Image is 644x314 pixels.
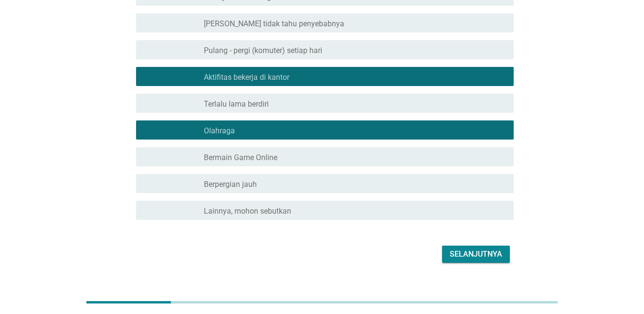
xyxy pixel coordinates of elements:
[442,246,510,263] button: Selanjutnya
[204,99,269,108] font: Terlalu lama berdiri
[204,206,291,216] font: Lainnya, mohon sebutkan
[204,180,257,189] font: Berpergian jauh
[144,151,247,162] font: memeriksa
[204,126,235,135] font: Olahraga
[144,17,247,29] font: memeriksa
[144,178,247,189] font: memeriksa
[204,46,322,55] font: Pulang - pergi (komuter) setiap hari
[144,97,247,109] font: memeriksa
[204,19,344,28] font: [PERSON_NAME] tidak tahu penyebabnya
[204,153,277,162] font: Bermain Game Online
[204,73,289,82] font: Aktifitas bekerja di kantor
[144,71,247,82] font: memeriksa
[144,44,247,55] font: memeriksa
[450,249,502,259] font: Selanjutnya
[144,205,247,216] font: memeriksa
[144,124,247,136] font: memeriksa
